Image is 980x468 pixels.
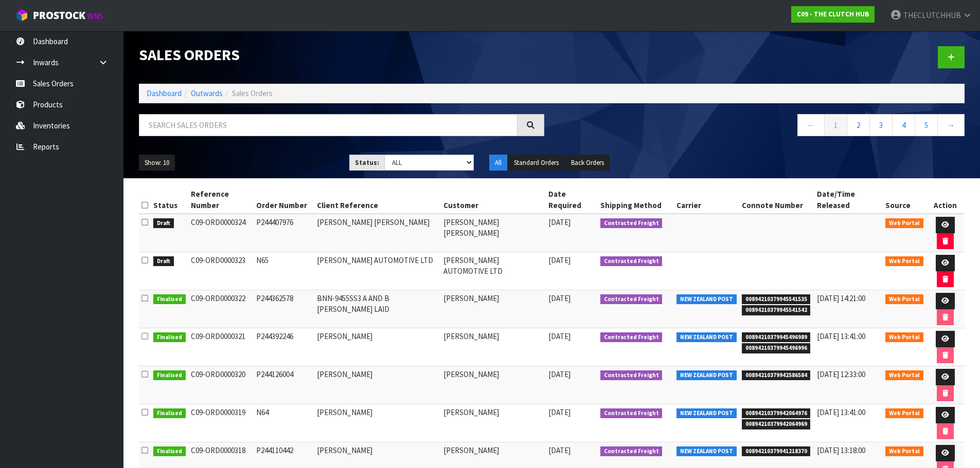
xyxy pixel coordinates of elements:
th: Client Reference [314,186,441,214]
span: Finalised [153,370,186,381]
td: [PERSON_NAME] [441,328,546,366]
span: Web Portal [885,446,923,457]
a: 1 [824,114,847,136]
span: 00894210379941218370 [742,446,811,457]
a: 3 [869,114,893,136]
input: Search sales orders [139,114,518,136]
a: 2 [847,114,870,136]
span: 00894210379942064976 [742,408,811,419]
td: BNN-9455SS3 A AND B [PERSON_NAME] LAID [314,290,441,328]
span: Contracted Freight [600,256,663,267]
span: [DATE] 14:21:00 [817,293,865,303]
span: [DATE] 12:33:00 [817,369,865,379]
span: Sales Orders [232,88,273,98]
button: All [489,155,507,171]
td: [PERSON_NAME] [314,366,441,404]
span: NEW ZEALAND POST [676,408,737,419]
th: Carrier [674,186,739,214]
span: Finalised [153,408,186,419]
td: [PERSON_NAME] [PERSON_NAME] [441,214,546,252]
img: cube-alt.png [15,9,28,22]
a: Outwards [191,88,223,98]
th: Source [883,186,926,214]
span: Web Portal [885,218,923,229]
td: C09-ORD0000324 [188,214,254,252]
span: Web Portal [885,332,923,343]
span: Contracted Freight [600,218,663,229]
td: N64 [254,404,314,442]
th: Action [926,186,965,214]
a: 4 [892,114,915,136]
span: Draft [153,218,174,229]
span: [DATE] [548,369,571,379]
a: Dashboard [147,88,182,98]
span: Finalised [153,294,186,305]
td: [PERSON_NAME] [314,328,441,366]
th: Status [151,186,188,214]
td: P244407976 [254,214,314,252]
td: C09-ORD0000321 [188,328,254,366]
td: P244392246 [254,328,314,366]
span: NEW ZEALAND POST [676,370,737,381]
span: [DATE] 13:18:00 [817,445,865,455]
span: Draft [153,256,174,267]
nav: Page navigation [560,114,965,139]
th: Order Number [254,186,314,214]
td: C09-ORD0000319 [188,404,254,442]
td: C09-ORD0000322 [188,290,254,328]
th: Reference Number [188,186,254,214]
a: ← [797,114,825,136]
span: NEW ZEALAND POST [676,332,737,343]
span: 00894210379942586584 [742,370,811,381]
span: [DATE] [548,217,571,227]
th: Customer [441,186,546,214]
td: P244126004 [254,366,314,404]
span: Finalised [153,332,186,343]
a: 5 [915,114,938,136]
td: [PERSON_NAME] AUTOMOTIVE LTD [314,252,441,290]
span: THECLUTCHHUB [903,10,961,20]
button: Back Orders [565,155,610,171]
td: C09-ORD0000323 [188,252,254,290]
span: Contracted Freight [600,332,663,343]
span: Web Portal [885,370,923,381]
span: Finalised [153,446,186,457]
span: NEW ZEALAND POST [676,294,737,305]
span: Contracted Freight [600,370,663,381]
span: 00894210379945541542 [742,305,811,315]
span: NEW ZEALAND POST [676,446,737,457]
span: Web Portal [885,294,923,305]
span: [DATE] [548,255,571,265]
td: C09-ORD0000320 [188,366,254,404]
h1: Sales Orders [139,46,544,63]
th: Date Required [546,186,598,214]
th: Connote Number [739,186,815,214]
small: WMS [87,11,103,21]
td: [PERSON_NAME] AUTOMOTIVE LTD [441,252,546,290]
span: [DATE] [548,293,571,303]
span: [DATE] [548,331,571,341]
strong: C09 - THE CLUTCH HUB [797,10,869,18]
span: Contracted Freight [600,446,663,457]
span: [DATE] [548,445,571,455]
td: [PERSON_NAME] [314,404,441,442]
span: ProStock [33,9,85,22]
span: 00894210379945541535 [742,294,811,305]
span: Contracted Freight [600,294,663,305]
span: [DATE] [548,407,571,417]
span: [DATE] 13:41:00 [817,407,865,417]
th: Shipping Method [598,186,674,214]
td: [PERSON_NAME] [441,366,546,404]
span: Web Portal [885,256,923,267]
span: 00894210379945496989 [742,332,811,343]
td: N65 [254,252,314,290]
strong: Status: [355,158,379,167]
span: 00894210379942064969 [742,419,811,429]
th: Date/Time Released [814,186,883,214]
td: [PERSON_NAME] [441,290,546,328]
button: Show: 10 [139,155,175,171]
span: 00894210379945496996 [742,343,811,353]
td: [PERSON_NAME] [441,404,546,442]
span: Web Portal [885,408,923,419]
td: P244362578 [254,290,314,328]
